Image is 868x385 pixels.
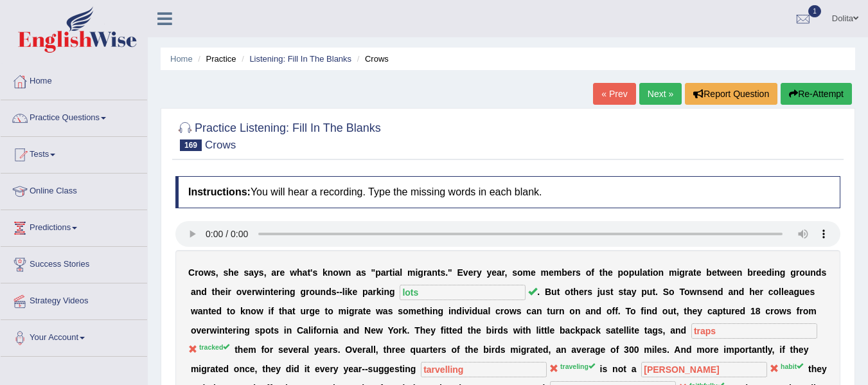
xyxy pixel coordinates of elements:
[384,287,389,297] b: n
[517,267,523,278] b: o
[500,306,504,316] b: r
[282,287,285,297] b: i
[663,287,669,297] b: S
[211,306,217,316] b: e
[451,306,457,316] b: n
[779,287,781,297] b: l
[509,306,517,316] b: w
[799,267,805,278] b: o
[247,287,252,297] b: e
[799,287,805,297] b: u
[713,287,718,297] b: n
[215,287,220,297] b: h
[727,267,732,278] b: e
[279,306,282,316] b: t
[217,306,222,316] b: d
[204,267,211,278] b: w
[652,287,655,297] b: t
[737,267,743,278] b: n
[596,306,602,316] b: d
[756,267,761,278] b: e
[641,287,647,297] b: p
[1,210,147,242] a: Predictions
[269,306,271,316] b: i
[626,287,632,297] b: a
[188,186,251,197] b: Instructions:
[761,267,766,278] b: e
[216,267,218,278] b: ,
[579,287,584,297] b: e
[584,287,587,297] b: r
[287,306,292,316] b: a
[505,267,508,278] b: ,
[690,287,697,297] b: w
[706,267,712,278] b: b
[382,287,384,297] b: i
[486,267,492,278] b: y
[368,287,373,297] b: a
[677,267,679,278] b: i
[573,287,579,297] b: h
[639,83,682,105] a: Next »
[599,267,603,278] b: t
[244,267,249,278] b: s
[655,287,658,297] b: .
[191,306,198,316] b: w
[290,267,297,278] b: w
[376,287,382,297] b: k
[325,306,328,316] b: t
[1,100,147,132] a: Practice Questions
[550,306,556,316] b: u
[562,267,567,278] b: b
[297,267,303,278] b: h
[623,287,626,297] b: t
[323,267,328,278] b: k
[423,267,427,278] b: r
[230,306,236,316] b: o
[693,267,696,278] b: t
[292,306,296,316] b: t
[328,306,333,316] b: o
[170,54,193,64] a: Home
[175,119,381,151] h2: Practice Listening: Fill In The Blanks
[549,267,554,278] b: e
[309,287,315,297] b: o
[256,306,263,316] b: w
[685,267,688,278] b: r
[650,267,653,278] b: i
[774,287,779,297] b: o
[492,267,497,278] b: e
[642,267,648,278] b: a
[793,287,799,297] b: g
[598,287,600,297] b: j
[531,267,536,278] b: e
[425,306,430,316] b: h
[375,267,381,278] b: p
[647,287,653,297] b: u
[718,287,723,297] b: d
[483,306,488,316] b: a
[696,287,702,297] b: n
[440,267,445,278] b: s
[282,306,288,316] b: h
[556,306,559,316] b: r
[772,267,774,278] b: i
[495,306,500,316] b: c
[618,267,624,278] b: p
[685,83,777,105] button: Report Question
[749,287,755,297] b: h
[600,287,606,297] b: u
[732,267,737,278] b: e
[554,267,562,278] b: m
[315,306,320,316] b: e
[245,306,251,316] b: n
[702,287,707,297] b: s
[733,287,739,297] b: n
[569,306,575,316] b: o
[586,267,592,278] b: o
[585,306,590,316] b: a
[211,267,216,278] b: s
[188,267,195,278] b: C
[477,267,482,278] b: y
[203,306,209,316] b: n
